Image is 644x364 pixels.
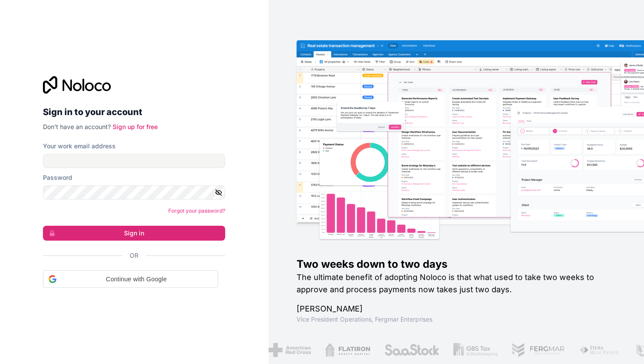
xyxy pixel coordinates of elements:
[60,275,212,284] span: Continue with Google
[168,207,225,214] a: Forgot your password?
[43,154,225,168] input: Email address
[130,251,138,260] span: Or
[43,123,111,130] span: Don't have an account?
[43,142,116,150] label: Your work email address
[512,343,565,357] img: /assets/fergmar-CudnrXN5.png
[43,226,225,241] button: Sign in
[43,185,225,199] input: Password
[43,173,72,182] label: Password
[43,270,218,288] div: Continue with Google
[269,343,311,357] img: /assets/american-red-cross-BAupjrZR.png
[113,123,158,130] a: Sign up for free
[43,104,225,120] h2: Sign in to your account
[384,343,439,357] img: /assets/saastock-C6Zbiodz.png
[297,303,616,315] h1: [PERSON_NAME]
[297,271,616,296] h2: The ultimate benefit of adopting Noloco is that what used to take two weeks to approve and proces...
[579,343,620,357] img: /assets/fiera-fwj2N5v4.png
[325,343,371,357] img: /assets/flatiron-C8eUkumj.png
[297,315,616,324] h1: Vice President Operations , Fergmar Enterprises
[297,257,616,271] h1: Two weeks down to two days
[453,343,498,357] img: /assets/gbstax-C-GtDUiK.png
